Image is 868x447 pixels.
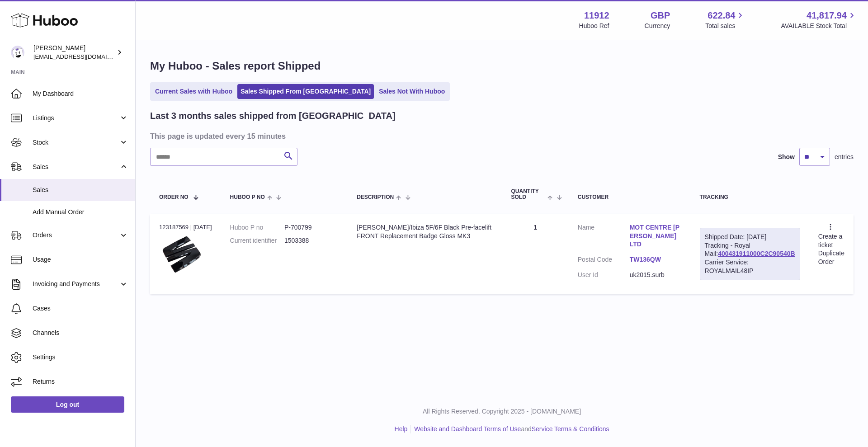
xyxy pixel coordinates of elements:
h2: Last 3 months sales shipped from [GEOGRAPHIC_DATA] [150,110,396,122]
span: 622.84 [708,9,735,22]
a: Sales Shipped From [GEOGRAPHIC_DATA] [237,84,374,99]
span: Total sales [705,22,745,30]
div: Tracking - Royal Mail: [700,228,800,280]
a: TW136QW [630,255,682,264]
span: entries [835,153,854,161]
span: Sales [33,186,128,194]
a: 400431911000C2C90540B [718,250,795,257]
a: 41,817.94 AVAILABLE Stock Total [781,9,857,30]
span: AVAILABLE Stock Total [781,22,857,30]
dt: User Id [578,271,630,279]
a: Log out [11,396,124,413]
li: Duplicate Order [818,249,844,266]
div: Huboo Ref [579,22,609,30]
div: [PERSON_NAME] [33,44,115,61]
strong: GBP [651,9,670,22]
div: Shipped Date: [DATE] [705,233,795,241]
a: MOT CENTRE [PERSON_NAME] LTD [630,223,682,249]
li: Create a ticket [818,232,844,249]
a: Website and Dashboard Terms of Use [414,425,521,433]
span: Settings [33,353,128,362]
span: Huboo P no [230,194,265,200]
div: Carrier Service: ROYALMAIL48IP [705,258,795,275]
dd: P-700799 [284,223,339,232]
dd: uk2015.surb [630,271,682,279]
img: info@carbonmyride.com [11,46,24,59]
h1: My Huboo - Sales report Shipped [150,59,854,73]
span: Listings [33,114,119,122]
span: 41,817.94 [807,9,847,22]
p: All Rights Reserved. Copyright 2025 - [DOMAIN_NAME] [143,407,861,416]
div: Tracking [700,194,800,200]
span: Quantity Sold [511,188,546,200]
span: Channels [33,329,128,337]
dt: Name [578,223,630,251]
div: [PERSON_NAME]/Ibiza 5F/6F Black Pre-facelift FRONT Replacement Badge Gloss MK3 [357,223,493,240]
strong: 11912 [584,9,609,22]
span: Cases [33,304,128,313]
dt: Huboo P no [230,223,284,232]
a: Help [395,425,408,433]
span: [EMAIL_ADDRESS][DOMAIN_NAME] [33,53,133,60]
span: Invoicing and Payments [33,280,119,288]
dt: Postal Code [578,255,630,266]
span: Sales [33,163,119,171]
a: Current Sales with Huboo [152,84,236,99]
span: Order No [159,194,189,200]
span: Stock [33,138,119,147]
a: Service Terms & Conditions [532,425,609,433]
span: Description [357,194,394,200]
span: Orders [33,231,119,240]
div: 123187569 | [DATE] [159,223,212,231]
span: Usage [33,255,128,264]
div: Currency [645,22,670,30]
div: Customer [578,194,682,200]
a: Sales Not With Huboo [376,84,448,99]
dt: Current identifier [230,236,284,245]
label: Show [778,153,795,161]
span: Add Manual Order [33,208,128,216]
img: $_1.PNG [159,234,204,275]
li: and [411,425,609,433]
span: My Dashboard [33,89,128,98]
h3: This page is updated every 15 minutes [150,131,851,141]
span: Returns [33,377,128,386]
dd: 1503388 [284,236,339,245]
a: 622.84 Total sales [705,9,745,30]
td: 1 [502,214,569,294]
